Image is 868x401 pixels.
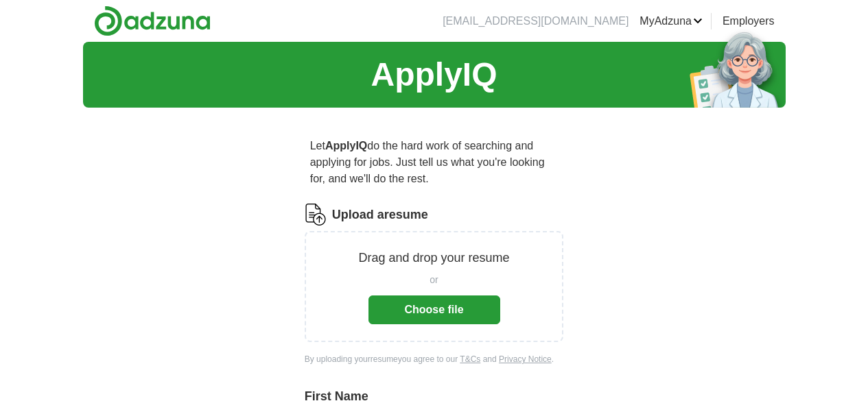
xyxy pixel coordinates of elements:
a: Privacy Notice [499,354,552,364]
a: Employers [723,13,775,29]
strong: ApplyIQ [325,140,367,151]
div: By uploading your resume you agree to our and . [305,353,564,365]
a: MyAdzuna [640,13,703,29]
h1: ApplyIQ [371,50,497,99]
img: Adzuna logo [94,5,211,36]
span: or [430,273,438,287]
p: Let do the hard work of searching and applying for jobs. Just tell us what you're looking for, an... [305,132,564,193]
p: Drag and drop your resume [358,249,509,267]
li: [EMAIL_ADDRESS][DOMAIN_NAME] [443,13,629,29]
button: Choose file [368,295,500,324]
img: CV Icon [305,204,327,226]
label: Upload a resume [332,206,428,224]
a: T&Cs [460,354,480,364]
